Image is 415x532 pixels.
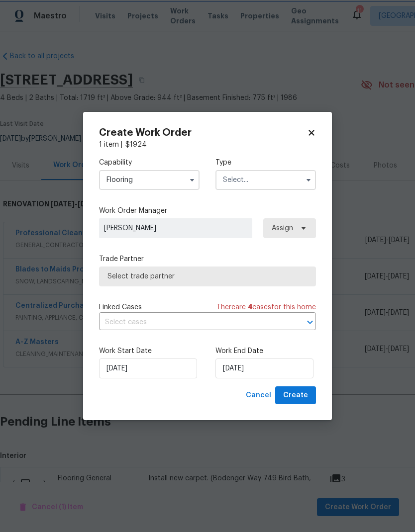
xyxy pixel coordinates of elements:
[99,302,142,312] span: Linked Cases
[215,158,316,168] label: Type
[275,386,316,405] button: Create
[242,386,275,405] button: Cancel
[215,170,316,190] input: Select...
[99,128,307,138] h2: Create Work Order
[125,141,147,148] span: $ 1924
[99,315,288,330] input: Select cases
[99,358,197,378] input: M/D/YYYY
[215,346,316,356] label: Work End Date
[186,174,198,186] button: Show options
[216,302,316,312] span: There are case s for this home
[303,315,317,329] button: Open
[99,254,316,264] label: Trade Partner
[215,358,313,378] input: M/D/YYYY
[99,346,200,356] label: Work Start Date
[272,223,293,233] span: Assign
[246,389,271,402] span: Cancel
[283,389,308,402] span: Create
[99,206,316,216] label: Work Order Manager
[99,158,200,168] label: Capability
[303,174,314,186] button: Show options
[107,271,308,281] span: Select trade partner
[99,140,316,150] div: 1 item |
[104,223,247,233] span: [PERSON_NAME]
[99,170,200,190] input: Select...
[248,304,252,311] span: 4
